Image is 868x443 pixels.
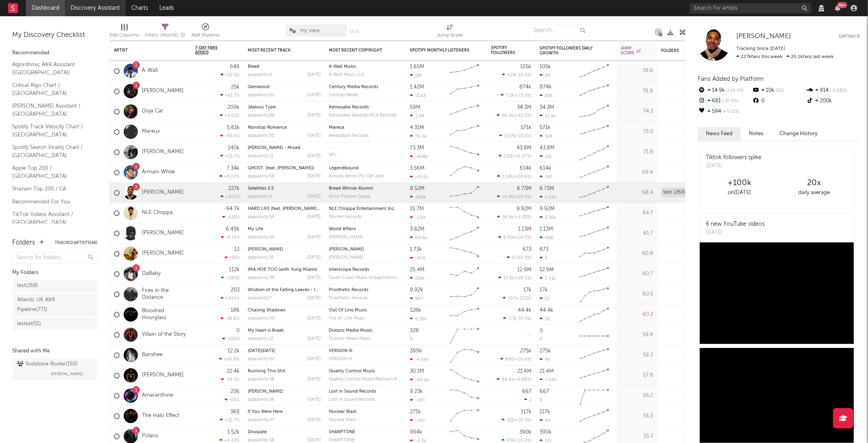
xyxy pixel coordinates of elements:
span: 132k [504,154,513,159]
div: 4.31M [410,125,424,130]
div: popularity: 58 [248,174,274,179]
svg: Chart title [446,223,483,244]
div: copyright: A-Wall Music [329,65,402,69]
a: [PERSON_NAME] [142,189,184,196]
svg: Chart title [576,122,613,142]
span: 424 [507,73,515,78]
div: A-Wall Music LLC [329,73,402,77]
div: Edit Columns [109,20,139,44]
div: 200k [806,96,860,106]
div: 10k [752,85,806,96]
a: Dissipate [248,430,267,434]
div: 594 [698,106,752,117]
a: Atlantic UK A&R Pipeline(771) [12,294,97,316]
div: 25k [231,84,240,90]
span: -12.4 % [517,73,530,78]
a: Banshee [142,352,163,359]
div: GHOST. (feat. Samara Cyn) [248,166,321,171]
span: Fans Added by Platform [698,76,764,82]
span: 0 % [774,89,784,93]
div: 43.8M [540,145,555,151]
div: Spotify Followers Daily Growth [540,46,600,56]
div: 105k [520,64,532,69]
span: 7-Day Fans Added [195,45,227,55]
div: Jump Score [437,30,463,40]
button: Change History [772,127,826,140]
svg: Chart title [576,203,613,223]
div: copyright: [329,147,402,148]
div: 571k [521,125,532,130]
a: testest(51) [12,318,97,330]
a: Villain of the Story [142,331,186,338]
div: 13.9k [540,113,556,119]
div: 68.4 [621,168,653,177]
div: 7.34k [227,166,240,171]
div: Jump Score [437,20,463,44]
a: Critical Algo Chart / [GEOGRAPHIC_DATA] [12,81,89,97]
a: Shazam Top 200 / CA [12,184,89,193]
div: 69.6k [410,235,427,240]
a: Chasing Shadows [248,308,285,313]
a: Bloodred Hourglass [142,308,187,322]
div: Nonstop Romance [248,125,321,130]
div: +12.5 % [221,72,240,78]
span: ( 46 of 46 ) [160,33,178,38]
div: Filters(46 of 46) [145,20,185,44]
a: [PERSON_NAME] - Mixed [248,146,300,150]
a: TikTok Videos Assistant / [GEOGRAPHIC_DATA] [12,210,89,227]
div: 8.52M [410,186,424,191]
a: A-Wall [142,67,158,74]
a: [PERSON_NAME] [248,247,283,252]
div: popularity: 34 [248,215,274,219]
span: 16.9k [502,215,514,220]
div: NFL [329,153,402,157]
div: ( ) [499,153,532,159]
div: Recommended [12,48,97,58]
div: -41.6k [410,174,429,179]
div: Satellites 2.5 [248,186,321,191]
svg: Chart title [446,203,483,223]
div: test (269) [661,188,688,197]
div: Kemosabe Records [329,105,402,110]
div: 914 [806,85,860,96]
a: Running This Shit [248,369,285,374]
div: Bread Winner Alumni [329,186,402,191]
div: 99 + [837,2,847,8]
a: Satellites 2.5 [248,186,274,191]
div: [DATE] [307,134,321,138]
div: Sodatone Roster ( 150 ) [17,359,77,369]
span: +14.1 % [516,236,530,240]
div: 874k [519,84,532,90]
div: Filters [145,30,185,41]
div: 648 [230,64,240,69]
div: 614k [520,166,532,171]
a: My Life [248,227,263,231]
div: ( ) [497,194,532,199]
svg: Chart title [446,61,483,81]
div: label: Yung Lean [329,235,402,240]
div: label: Kemosabe Records/RCA Records [329,113,402,118]
a: GHOST. (feat. [PERSON_NAME]) [248,166,314,171]
div: Luther - Mixed [248,146,321,150]
div: 3.56M [410,166,424,171]
div: 673 [523,247,532,252]
div: [DATE] [307,154,321,158]
div: test ( 269 ) [17,281,38,291]
div: A-Wall Music [329,65,402,69]
div: -94.7k [224,206,240,212]
div: 76.6k [410,134,427,139]
div: on [DATE] [702,188,777,198]
div: popularity: 0 [248,73,272,77]
a: Fires in the Distance [142,287,187,301]
div: copyright: NLE Choppa Entertainment Inc. [329,207,402,211]
span: [PERSON_NAME] [51,369,83,379]
div: +5.62 % [220,113,240,118]
div: 13 [234,247,240,252]
div: 34.3M [540,105,554,110]
div: My Life [248,227,321,231]
span: 2.07k [504,134,516,138]
svg: Chart title [576,61,613,81]
div: 1.73k [410,247,422,252]
div: popularity: 54 [248,235,274,240]
div: Spotify Followers [491,45,519,55]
